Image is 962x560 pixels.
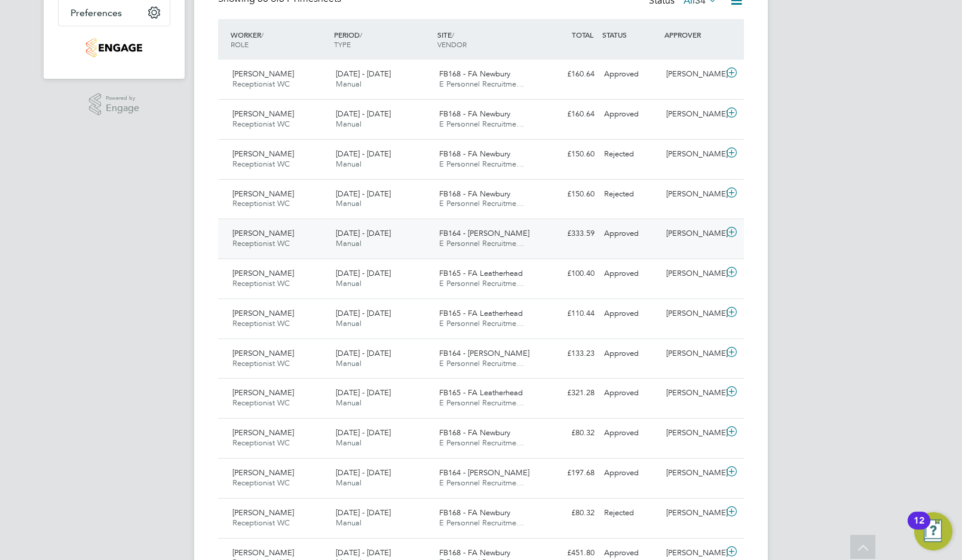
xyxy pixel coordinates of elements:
[599,344,661,364] div: Approved
[232,189,294,199] span: [PERSON_NAME]
[336,308,391,318] span: [DATE] - [DATE]
[232,159,290,169] span: Receptionist WC
[232,427,294,438] span: [PERSON_NAME]
[232,478,290,488] span: Receptionist WC
[336,149,391,159] span: [DATE] - [DATE]
[336,268,391,278] span: [DATE] - [DATE]
[439,427,510,438] span: FB168 - FA Newbury
[661,264,724,284] div: [PERSON_NAME]
[439,159,524,169] span: E Personnel Recruitme…
[537,64,599,84] div: £160.64
[331,24,434,55] div: PERIOD
[232,467,294,478] span: [PERSON_NAME]
[232,547,294,558] span: [PERSON_NAME]
[232,198,290,208] span: Receptionist WC
[439,69,510,79] span: FB168 - FA Newbury
[106,93,139,103] span: Powered by
[439,278,524,288] span: E Personnel Recruitme…
[336,189,391,199] span: [DATE] - [DATE]
[228,24,331,55] div: WORKER
[661,104,724,124] div: [PERSON_NAME]
[537,463,599,483] div: £197.68
[439,547,510,558] span: FB168 - FA Newbury
[452,30,454,39] span: /
[232,387,294,398] span: [PERSON_NAME]
[232,79,290,89] span: Receptionist WC
[661,423,724,443] div: [PERSON_NAME]
[661,503,724,523] div: [PERSON_NAME]
[261,30,264,39] span: /
[599,224,661,244] div: Approved
[537,304,599,324] div: £110.44
[599,304,661,324] div: Approved
[661,184,724,204] div: [PERSON_NAME]
[336,398,361,408] span: Manual
[537,344,599,364] div: £133.23
[336,507,391,518] span: [DATE] - [DATE]
[336,318,361,328] span: Manual
[661,463,724,483] div: [PERSON_NAME]
[439,198,524,208] span: E Personnel Recruitme…
[336,358,361,368] span: Manual
[599,104,661,124] div: Approved
[599,24,661,45] div: STATUS
[336,119,361,129] span: Manual
[599,144,661,164] div: Rejected
[599,463,661,483] div: Approved
[599,64,661,84] div: Approved
[336,467,391,478] span: [DATE] - [DATE]
[439,478,524,488] span: E Personnel Recruitme…
[336,547,391,558] span: [DATE] - [DATE]
[537,264,599,284] div: £100.40
[439,358,524,368] span: E Personnel Recruitme…
[336,387,391,398] span: [DATE] - [DATE]
[232,228,294,238] span: [PERSON_NAME]
[232,268,294,278] span: [PERSON_NAME]
[439,438,524,448] span: E Personnel Recruitme…
[231,39,249,49] span: ROLE
[439,238,524,248] span: E Personnel Recruitme…
[439,79,524,89] span: E Personnel Recruitme…
[439,318,524,328] span: E Personnel Recruitme…
[336,238,361,248] span: Manual
[439,308,523,318] span: FB165 - FA Leatherhead
[439,518,524,528] span: E Personnel Recruitme…
[232,69,294,79] span: [PERSON_NAME]
[661,344,724,364] div: [PERSON_NAME]
[89,93,140,116] a: Powered byEngage
[232,278,290,288] span: Receptionist WC
[232,238,290,248] span: Receptionist WC
[334,39,351,49] span: TYPE
[232,398,290,408] span: Receptionist WC
[914,512,952,550] button: Open Resource Center, 12 new notifications
[439,149,510,159] span: FB168 - FA Newbury
[232,358,290,368] span: Receptionist WC
[599,264,661,284] div: Approved
[599,423,661,443] div: Approved
[336,348,391,358] span: [DATE] - [DATE]
[914,521,924,536] div: 12
[661,64,724,84] div: [PERSON_NAME]
[336,278,361,288] span: Manual
[537,224,599,244] div: £333.59
[232,438,290,448] span: Receptionist WC
[661,144,724,164] div: [PERSON_NAME]
[661,24,724,45] div: APPROVER
[232,109,294,119] span: [PERSON_NAME]
[232,507,294,518] span: [PERSON_NAME]
[434,24,538,55] div: SITE
[537,423,599,443] div: £80.32
[58,38,170,57] a: Go to home page
[437,39,467,49] span: VENDOR
[572,30,593,39] span: TOTAL
[537,184,599,204] div: £150.60
[232,308,294,318] span: [PERSON_NAME]
[232,149,294,159] span: [PERSON_NAME]
[661,224,724,244] div: [PERSON_NAME]
[232,518,290,528] span: Receptionist WC
[599,184,661,204] div: Rejected
[439,109,510,119] span: FB168 - FA Newbury
[336,427,391,438] span: [DATE] - [DATE]
[537,383,599,403] div: £321.28
[232,318,290,328] span: Receptionist WC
